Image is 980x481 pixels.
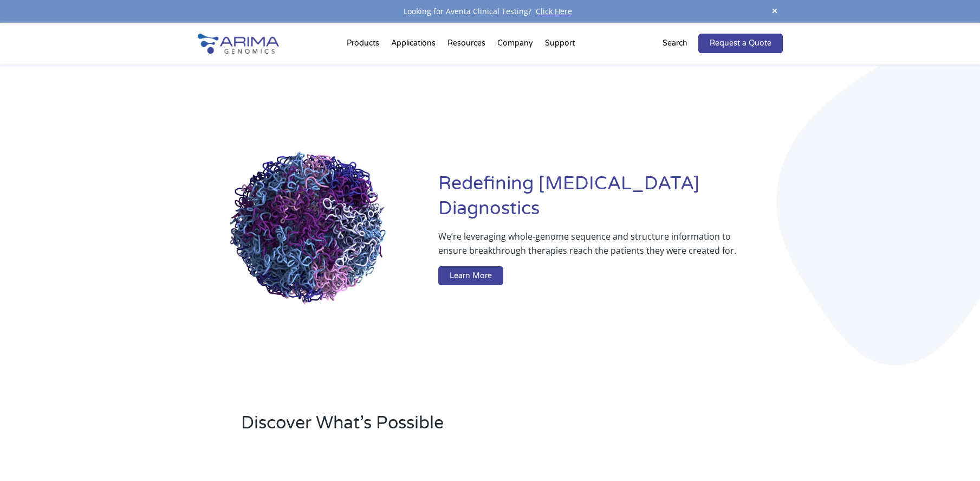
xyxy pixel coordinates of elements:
[663,36,687,50] p: Search
[698,34,783,53] a: Request a Quote
[438,171,782,229] h1: Redefining [MEDICAL_DATA] Diagnostics
[438,229,739,266] p: We’re leveraging whole-genome sequence and structure information to ensure breakthrough therapies...
[198,34,279,54] img: Arima-Genomics-logo
[531,6,576,16] a: Click Here
[438,266,503,286] a: Learn More
[198,4,783,18] div: Looking for Aventa Clinical Testing?
[241,411,628,444] h2: Discover What’s Possible
[926,429,980,481] iframe: Chat Widget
